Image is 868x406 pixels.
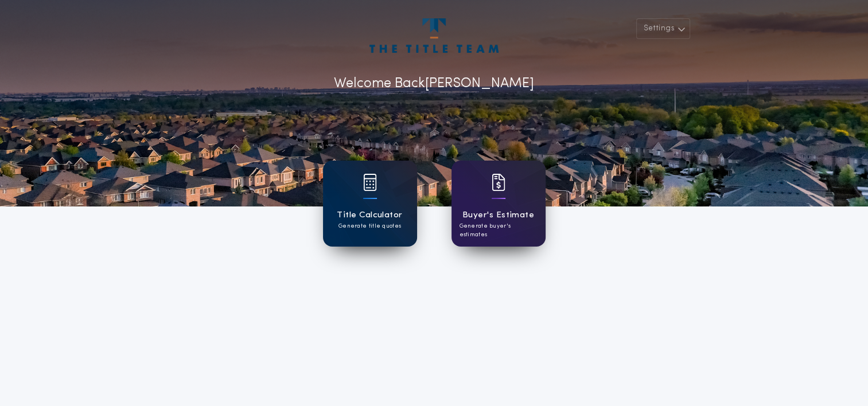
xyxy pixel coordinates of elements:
img: card icon [363,174,377,191]
p: Generate title quotes [338,222,401,231]
a: card iconTitle CalculatorGenerate title quotes [323,161,417,247]
h1: Buyer's Estimate [462,209,534,222]
h1: Title Calculator [337,209,402,222]
button: Settings [636,18,690,39]
img: account-logo [369,18,498,53]
a: card iconBuyer's EstimateGenerate buyer's estimates [451,161,546,247]
p: Welcome Back [PERSON_NAME] [334,73,534,94]
img: card icon [492,174,505,191]
p: Generate buyer's estimates [460,222,538,239]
